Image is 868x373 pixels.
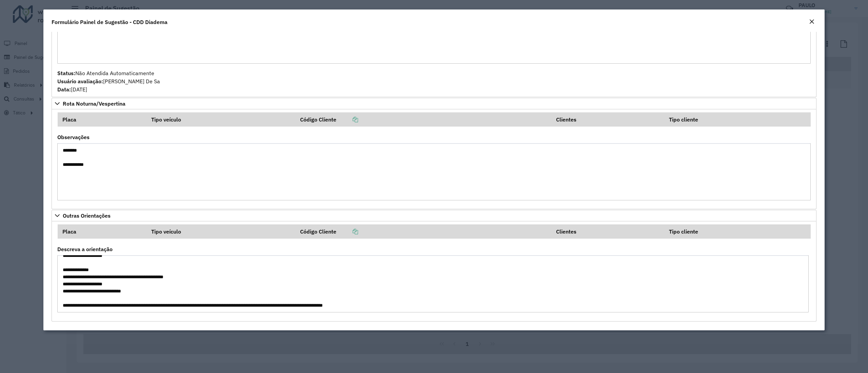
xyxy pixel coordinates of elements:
[809,19,814,24] em: Fechar
[57,70,160,93] span: Não Atendida Automaticamente [PERSON_NAME] De Sa [DATE]
[63,213,111,218] span: Outras Orientações
[57,245,113,253] label: Descreva a orientação
[664,224,811,239] th: Tipo cliente
[58,224,146,239] th: Placa
[58,112,146,127] th: Placa
[57,78,103,85] strong: Usuário avaliação:
[57,86,71,93] strong: Data:
[52,210,816,221] a: Outras Orientações
[551,112,664,127] th: Clientes
[146,112,295,127] th: Tipo veículo
[57,133,90,141] label: Observações
[52,18,167,26] h4: Formulário Painel de Sugestão - CDD Diadema
[336,228,358,235] a: Copiar
[52,98,816,109] a: Rota Noturna/Vespertina
[807,18,816,26] button: Close
[57,70,75,76] strong: Status:
[146,224,295,239] th: Tipo veículo
[551,224,664,239] th: Clientes
[664,112,811,127] th: Tipo cliente
[336,116,358,123] a: Copiar
[63,101,125,106] span: Rota Noturna/Vespertina
[295,224,551,239] th: Código Cliente
[52,109,816,210] div: Rota Noturna/Vespertina
[52,221,816,322] div: Outras Orientações
[295,112,551,127] th: Código Cliente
